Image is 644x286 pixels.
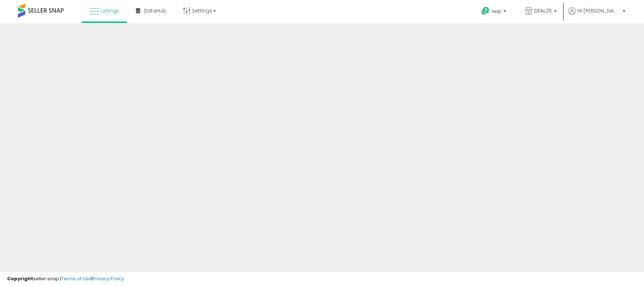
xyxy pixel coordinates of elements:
strong: Copyright [7,275,33,282]
div: seller snap | | [7,276,124,282]
span: Listings [100,7,119,14]
span: DEAL26 [534,7,552,14]
a: Help [476,1,513,23]
a: Hi [PERSON_NAME] [568,7,625,23]
a: Terms of Use [61,275,92,282]
a: Privacy Policy [93,275,124,282]
span: Help [492,8,501,14]
span: Hi [PERSON_NAME] [577,7,620,14]
span: DataHub [144,7,166,14]
i: Get Help [481,6,490,15]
